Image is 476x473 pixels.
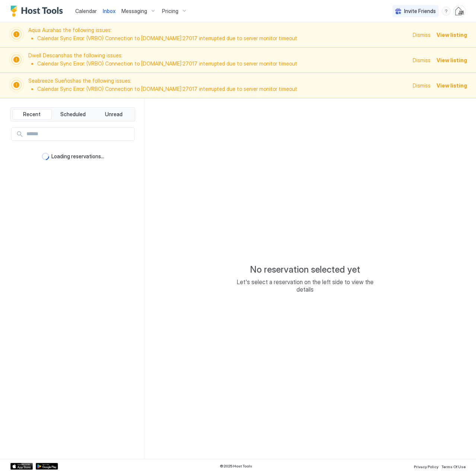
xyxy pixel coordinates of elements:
[10,107,135,121] div: tab-group
[23,111,41,118] span: Recent
[437,31,467,39] div: View listing
[37,86,408,92] li: Calendar Sync Error: (VRBO) Connection to [DOMAIN_NAME]:27017 interrupted due to server monitor t...
[437,82,467,89] div: View listing
[28,52,408,68] span: Dwell Descans has the following issues:
[28,77,408,93] span: Seabreeze Sueños has the following issues:
[37,35,408,42] li: Calendar Sync Error: (VRBO) Connection to [DOMAIN_NAME]:27017 interrupted due to server monitor t...
[250,264,360,275] span: No reservation selected yet
[413,31,431,39] div: Dismiss
[413,56,431,64] div: Dismiss
[454,5,466,17] div: User profile
[12,109,52,120] button: Recent
[220,464,252,469] span: © 2025 Host Tools
[442,7,451,16] div: menu
[441,464,466,469] span: Terms Of Use
[414,462,438,470] a: Privacy Policy
[28,27,408,43] span: Aqua Aura has the following issues:
[437,56,467,64] div: View listing
[75,7,97,15] a: Calendar
[75,8,97,14] span: Calendar
[404,8,436,15] span: Invite Friends
[23,128,134,140] input: Input Field
[231,278,380,293] span: Let's select a reservation on the left side to view the details
[53,109,93,120] button: Scheduled
[105,111,123,118] span: Unread
[51,153,104,160] span: Loading reservations...
[36,463,58,470] a: Google Play Store
[103,7,115,15] a: Inbox
[94,109,133,120] button: Unread
[414,464,438,469] span: Privacy Policy
[10,6,66,17] a: Host Tools Logo
[42,153,49,160] div: loading
[441,462,466,470] a: Terms Of Use
[60,111,86,118] span: Scheduled
[413,82,431,89] div: Dismiss
[121,8,147,15] span: Messaging
[162,8,178,15] span: Pricing
[103,8,115,14] span: Inbox
[37,60,408,67] li: Calendar Sync Error: (VRBO) Connection to [DOMAIN_NAME]:27017 interrupted due to server monitor t...
[10,463,33,470] a: App Store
